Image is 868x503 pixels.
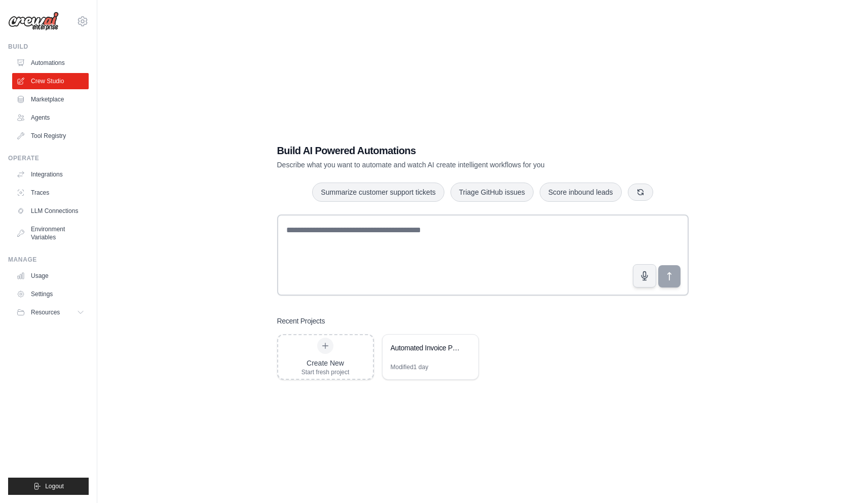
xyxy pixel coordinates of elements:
[301,368,350,376] div: Start fresh project
[312,183,444,202] button: Summarize customer support tickets
[31,308,60,316] span: Resources
[450,183,534,202] button: Triage GitHub issues
[391,343,460,353] div: Automated Invoice Processing System
[12,91,89,107] a: Marketplace
[12,203,89,219] a: LLM Connections
[12,221,89,245] a: Environment Variables
[12,286,89,302] a: Settings
[12,268,89,284] a: Usage
[12,55,89,71] a: Automations
[8,12,59,31] img: Logo
[8,256,89,264] div: Manage
[12,304,89,320] button: Resources
[633,264,656,288] button: Click to speak your automation idea
[8,43,89,51] div: Build
[277,160,618,170] p: Describe what you want to automate and watch AI create intelligent workflows for you
[8,154,89,162] div: Operate
[301,358,350,368] div: Create New
[12,166,89,183] a: Integrations
[12,185,89,201] a: Traces
[540,183,622,202] button: Score inbound leads
[277,143,618,158] h1: Build AI Powered Automations
[45,482,64,490] span: Logout
[628,184,653,201] button: Get new suggestions
[12,128,89,144] a: Tool Registry
[12,73,89,89] a: Crew Studio
[391,363,429,371] div: Modified 1 day
[8,478,89,495] button: Logout
[12,110,89,126] a: Agents
[277,316,325,326] h3: Recent Projects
